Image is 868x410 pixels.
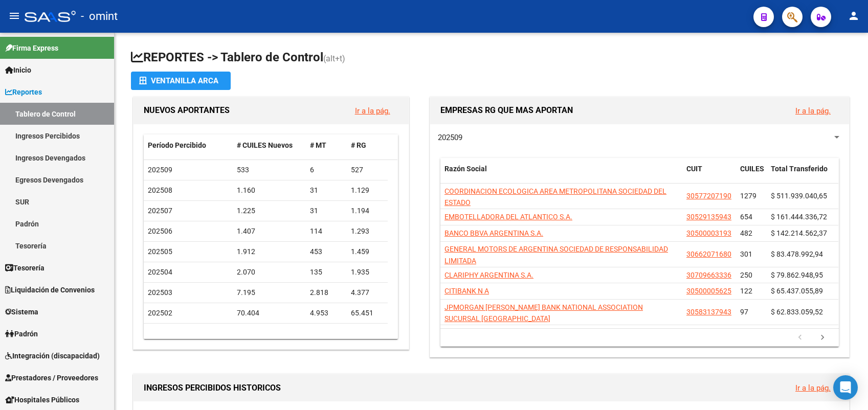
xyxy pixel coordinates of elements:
[813,332,832,344] a: go to next page
[444,229,543,237] span: BANCO BBVA ARGENTINA S.A.
[351,185,384,196] div: 1.129
[347,101,398,120] button: Ir a la pág.
[237,307,302,319] div: 70.404
[347,134,388,156] datatable-header-cell: # RG
[144,383,281,393] span: INGRESOS PERCIBIDOS HISTORICOS
[5,350,100,361] span: Integración (discapacidad)
[310,307,343,319] div: 4.953
[148,247,172,256] span: 202505
[233,134,306,156] datatable-header-cell: # CUILES Nuevos
[686,192,731,200] span: 30577207190
[131,49,852,67] h1: REPORTES -> Tablero de Control
[148,309,172,317] span: 202502
[8,10,20,22] mat-icon: menu
[351,307,384,319] div: 65.451
[131,72,231,90] button: Ventanilla ARCA
[686,287,731,295] span: 30500005625
[771,192,827,200] span: $ 511.939.040,65
[310,205,343,217] div: 31
[444,165,487,173] span: Razón Social
[355,106,390,116] a: Ir a la pág.
[237,205,302,217] div: 1.225
[740,213,752,221] span: 654
[736,158,767,192] datatable-header-cell: CUILES
[682,158,736,192] datatable-header-cell: CUIT
[237,185,302,196] div: 1.160
[144,134,233,156] datatable-header-cell: Período Percibido
[237,246,302,258] div: 1.912
[848,10,860,22] mat-icon: person
[5,42,58,54] span: Firma Express
[310,246,343,258] div: 453
[310,266,343,278] div: 135
[787,378,839,397] button: Ir a la pág.
[686,165,702,173] span: CUIT
[5,394,79,405] span: Hospitales Públicos
[351,246,384,258] div: 1.459
[438,133,462,142] span: 202509
[351,164,384,176] div: 527
[237,164,302,176] div: 533
[148,288,172,297] span: 202503
[5,64,31,76] span: Inicio
[237,266,302,278] div: 2.070
[771,271,823,279] span: $ 79.862.948,95
[310,287,343,299] div: 2.818
[767,158,838,192] datatable-header-cell: Total Transferido
[444,245,668,265] span: GENERAL MOTORS DE ARGENTINA SOCIEDAD DE RESPONSABILIDAD LIMITADA
[5,86,42,98] span: Reportes
[237,141,293,149] span: # CUILES Nuevos
[740,229,752,237] span: 482
[351,141,366,149] span: # RG
[148,207,172,215] span: 202507
[444,213,572,221] span: EMBOTELLADORA DEL ATLANTICO S.A.
[686,213,731,221] span: 30529135943
[771,229,827,237] span: $ 142.214.562,37
[351,266,384,278] div: 1.935
[148,227,172,235] span: 202506
[237,225,302,237] div: 1.407
[444,303,643,323] span: JPMORGAN [PERSON_NAME] BANK NATIONAL ASSOCIATION SUCURSAL [GEOGRAPHIC_DATA]
[139,72,222,90] div: Ventanilla ARCA
[740,250,752,258] span: 301
[5,284,95,295] span: Liquidación de Convenios
[310,225,343,237] div: 114
[790,332,810,344] a: go to previous page
[148,166,172,174] span: 202509
[5,262,44,274] span: Tesorería
[148,186,172,194] span: 202508
[795,106,831,116] a: Ir a la pág.
[440,105,573,115] span: EMPRESAS RG QUE MAS APORTAN
[686,308,731,316] span: 30583137943
[771,308,823,316] span: $ 62.833.059,52
[144,105,230,115] span: NUEVOS APORTANTES
[237,287,302,299] div: 7.195
[310,185,343,196] div: 31
[5,372,98,383] span: Prestadores / Proveedores
[787,101,839,120] button: Ir a la pág.
[444,187,666,207] span: COORDINACION ECOLOGICA AREA METROPOLITANA SOCIEDAD DEL ESTADO
[148,268,172,276] span: 202504
[740,192,756,200] span: 1279
[795,383,831,393] a: Ir a la pág.
[444,287,489,295] span: CITIBANK N A
[771,250,823,258] span: $ 83.478.992,94
[686,229,731,237] span: 30500003193
[310,164,343,176] div: 6
[771,213,827,221] span: $ 161.444.336,72
[771,165,828,173] span: Total Transferido
[740,308,748,316] span: 97
[740,287,752,295] span: 122
[351,287,384,299] div: 4.377
[5,328,38,339] span: Padrón
[686,250,731,258] span: 30662071680
[148,141,206,149] span: Período Percibido
[351,205,384,217] div: 1.194
[686,271,731,279] span: 30709663336
[833,375,858,400] div: Open Intercom Messenger
[444,271,533,279] span: CLARIPHY ARGENTINA S.A.
[440,158,682,192] datatable-header-cell: Razón Social
[740,165,764,173] span: CUILES
[351,225,384,237] div: 1.293
[740,271,752,279] span: 250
